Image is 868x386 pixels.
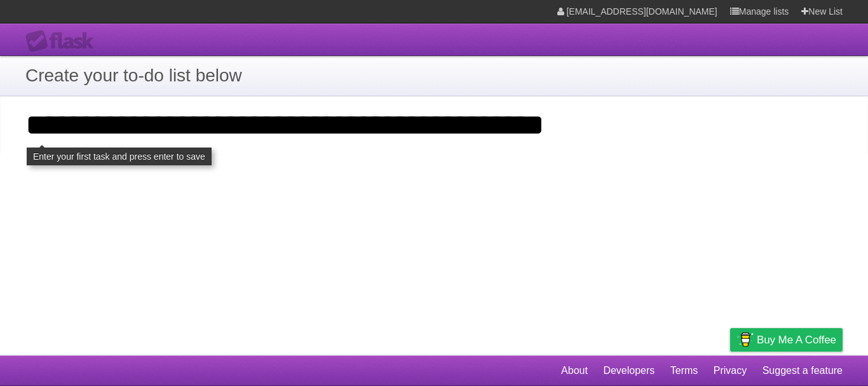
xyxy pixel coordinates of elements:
h1: Create your to-do list below [25,62,843,89]
img: Buy me a coffee [736,329,754,350]
a: Suggest a feature [763,359,843,383]
a: Buy me a coffee [730,328,843,352]
a: Terms [670,359,698,383]
a: About [561,359,588,383]
span: Buy me a coffee [757,329,836,351]
div: Flask [25,30,102,53]
a: Privacy [714,359,747,383]
a: Developers [603,359,654,383]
